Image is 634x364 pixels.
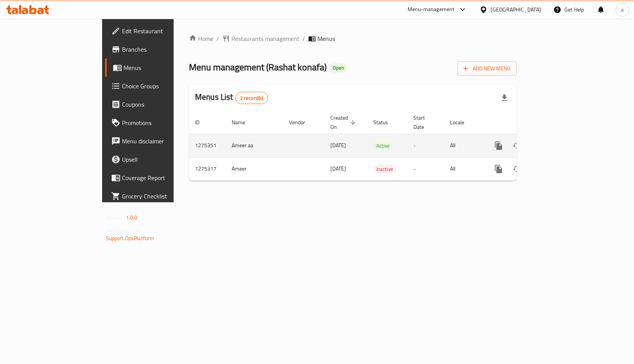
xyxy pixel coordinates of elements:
[491,5,541,14] div: [GEOGRAPHIC_DATA]
[413,113,435,132] span: Start Date
[302,34,305,43] li: /
[495,89,514,107] div: Export file
[189,111,569,181] table: enhanced table
[236,94,268,102] span: 2 record(s)
[122,192,202,201] span: Grocery Checklist
[126,213,138,223] span: 1.0.0
[373,141,393,150] span: Active
[122,173,202,182] span: Coverage Report
[289,118,315,127] span: Vendor
[463,64,510,73] span: Add New Menu
[122,118,202,127] span: Promotions
[122,81,202,91] span: Choice Groups
[105,40,208,58] a: Branches
[105,150,208,169] a: Upsell
[195,91,268,104] h2: Menus List
[444,134,483,157] td: All
[232,118,255,127] span: Name
[189,34,517,43] nav: breadcrumb
[489,136,508,155] button: more
[222,34,299,43] a: Restaurants management
[122,45,202,54] span: Branches
[124,63,202,72] span: Menus
[450,118,474,127] span: Locale
[189,58,327,76] span: Menu management ( Rashat konafa )
[226,157,283,180] td: Ameer
[330,164,346,174] span: [DATE]
[407,134,444,157] td: -
[122,136,202,146] span: Menu disclaimer
[373,164,396,174] div: Inactive
[231,34,299,43] span: Restaurants management
[621,5,624,14] span: a
[457,62,517,76] button: Add New Menu
[105,187,208,205] a: Grocery Checklist
[330,113,358,132] span: Created On
[105,58,208,77] a: Menus
[226,134,283,157] td: Ameer aa
[330,140,346,150] span: [DATE]
[317,34,335,43] span: Menus
[105,77,208,95] a: Choice Groups
[508,160,526,178] button: Change Status
[106,233,154,243] a: Support.OpsPlatform
[105,169,208,187] a: Coverage Report
[216,34,219,43] li: /
[122,155,202,164] span: Upsell
[122,100,202,109] span: Coupons
[373,118,398,127] span: Status
[105,114,208,132] a: Promotions
[105,22,208,40] a: Edit Restaurant
[330,63,347,73] div: Open
[489,160,508,178] button: more
[105,95,208,114] a: Coupons
[235,92,268,104] div: Total records count
[122,26,202,36] span: Edit Restaurant
[408,5,455,14] div: Menu-management
[407,157,444,180] td: -
[195,118,210,127] span: ID
[105,132,208,150] a: Menu disclaimer
[330,65,347,71] span: Open
[373,165,396,174] span: Inactive
[106,213,125,223] span: Version:
[106,226,141,236] span: Get support on:
[444,157,483,180] td: All
[483,111,569,134] th: Actions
